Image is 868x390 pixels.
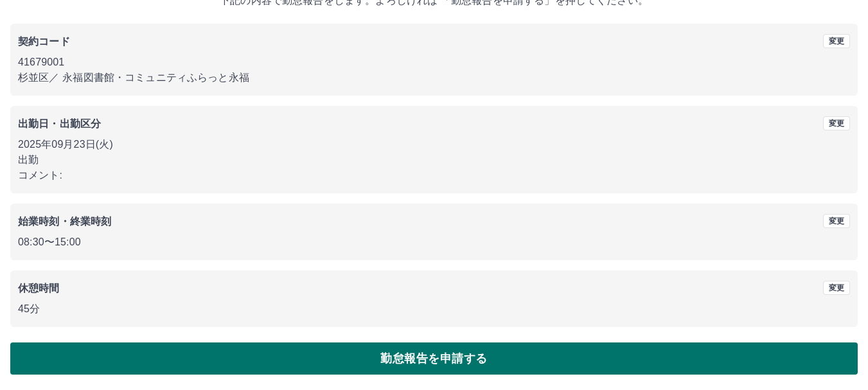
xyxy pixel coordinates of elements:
p: 08:30 〜 15:00 [18,235,850,250]
button: 変更 [823,34,850,48]
button: 勤怠報告を申請する [10,342,858,375]
b: 始業時刻・終業時刻 [18,216,111,227]
p: 45分 [18,301,850,317]
p: 杉並区 ／ 永福図書館・コミュニティふらっと永福 [18,70,850,85]
p: 2025年09月23日(火) [18,137,850,152]
p: 出勤 [18,152,850,168]
b: 出勤日・出勤区分 [18,118,101,129]
button: 変更 [823,281,850,295]
button: 変更 [823,116,850,130]
button: 変更 [823,214,850,228]
b: 契約コード [18,36,70,47]
b: 休憩時間 [18,283,60,294]
p: 41679001 [18,55,850,70]
p: コメント: [18,168,850,183]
